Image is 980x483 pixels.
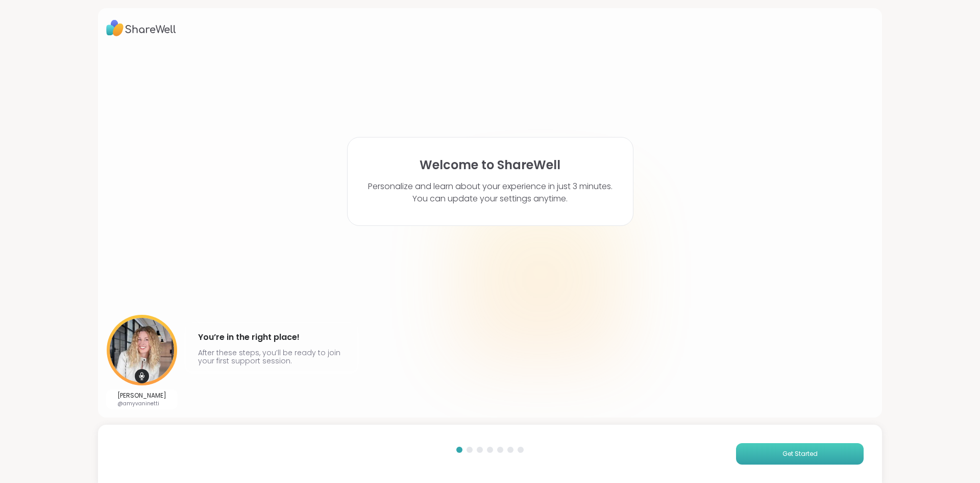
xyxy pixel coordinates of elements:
img: mic icon [135,369,149,383]
h4: You’re in the right place! [198,329,345,346]
h1: Welcome to ShareWell [420,158,560,172]
span: Get Started [782,449,818,458]
img: ShareWell Logo [106,16,176,40]
p: @amyvaninetti [117,400,166,407]
p: After these steps, you’ll be ready to join your first support session. [198,349,345,365]
img: User image [107,315,177,385]
p: [PERSON_NAME] [117,392,166,400]
p: Personalize and learn about your experience in just 3 minutes. You can update your settings anytime. [368,180,612,205]
button: Get Started [736,443,864,465]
